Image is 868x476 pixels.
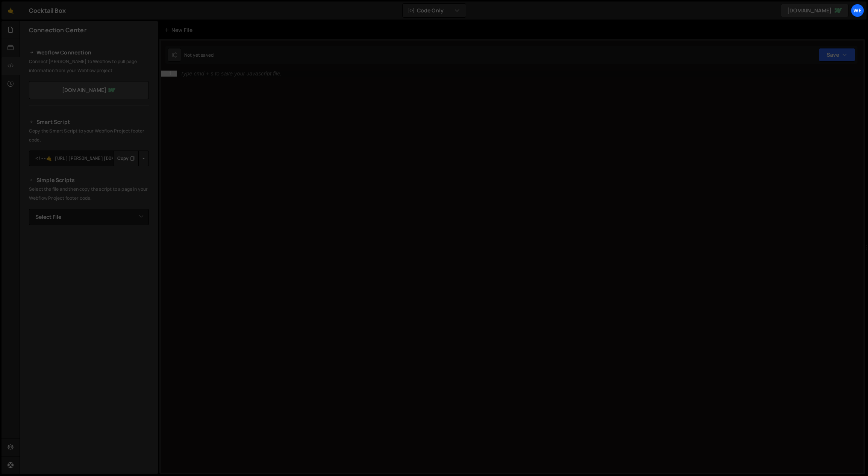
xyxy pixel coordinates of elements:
[29,176,149,185] h2: Simple Scripts
[29,81,149,99] a: [DOMAIN_NAME]
[29,127,149,145] p: Copy the Smart Script to your Webflow Project footer code.
[2,2,20,20] a: 🤙
[29,117,149,127] h2: Smart Script
[113,151,149,166] div: Button group with nested dropdown
[113,151,139,166] button: Copy
[781,4,848,17] a: [DOMAIN_NAME]
[180,71,282,77] div: Type cmd + s to save your Javascript file.
[164,26,195,34] div: New File
[29,57,149,75] p: Connect [PERSON_NAME] to Webflow to pull page information from your Webflow project
[161,71,177,77] div: 1
[29,238,150,305] iframe: YouTube video player
[29,310,150,378] iframe: YouTube video player
[184,52,214,58] div: Not yet saved
[819,48,855,62] button: Save
[29,48,149,57] h2: Webflow Connection
[29,185,149,203] p: Select the file and then copy the script to a page in your Webflow Project footer code.
[29,6,66,15] div: Cocktail Box
[29,26,86,34] h2: Connection Center
[29,151,149,166] textarea: <!--🤙 [URL][PERSON_NAME][DOMAIN_NAME]> <script>document.addEventListener("DOMContentLoaded", func...
[851,4,864,17] a: We
[403,4,466,17] button: Code Only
